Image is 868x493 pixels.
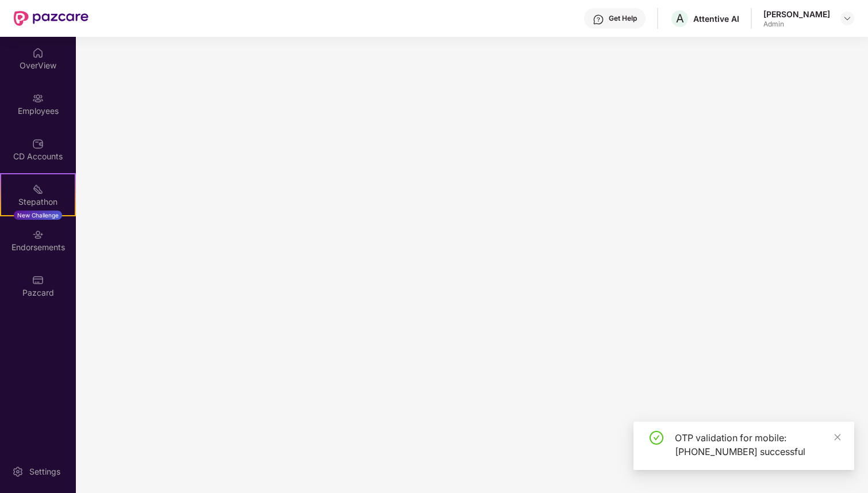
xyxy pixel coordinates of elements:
[693,13,739,24] div: Attentive AI
[32,184,44,195] img: svg+xml;base64,PHN2ZyB4bWxucz0iaHR0cDovL3d3dy53My5vcmcvMjAwMC9zdmciIHdpZHRoPSIyMSIgaGVpZ2h0PSIyMC...
[32,47,44,59] img: svg+xml;base64,PHN2ZyBpZD0iSG9tZSIgeG1sbnM9Imh0dHA6Ly93d3cudzMub3JnLzIwMDAvc3ZnIiB3aWR0aD0iMjAiIG...
[675,431,840,458] div: OTP validation for mobile: [PHONE_NUMBER] successful
[32,93,44,104] img: svg+xml;base64,PHN2ZyBpZD0iRW1wbG95ZWVzIiB4bWxucz0iaHR0cDovL3d3dy53My5vcmcvMjAwMC9zdmciIHdpZHRoPS...
[14,211,62,220] div: New Challenge
[12,466,24,477] img: svg+xml;base64,PHN2ZyBpZD0iU2V0dGluZy0yMHgyMCIgeG1sbnM9Imh0dHA6Ly93d3cudzMub3JnLzIwMDAvc3ZnIiB3aW...
[1,196,75,208] div: Stepathon
[763,20,830,29] div: Admin
[650,431,663,445] span: check-circle
[32,274,44,286] img: svg+xml;base64,PHN2ZyBpZD0iUGF6Y2FyZCIgeG1sbnM9Imh0dHA6Ly93d3cudzMub3JnLzIwMDAvc3ZnIiB3aWR0aD0iMj...
[676,12,684,25] span: A
[14,11,89,26] img: New Pazcare Logo
[26,466,64,477] div: Settings
[609,14,637,23] div: Get Help
[843,14,852,23] img: svg+xml;base64,PHN2ZyBpZD0iRHJvcGRvd24tMzJ4MzIiIHhtbG5zPSJodHRwOi8vd3d3LnczLm9yZy8yMDAwL3N2ZyIgd2...
[32,229,44,240] img: svg+xml;base64,PHN2ZyBpZD0iRW5kb3JzZW1lbnRzIiB4bWxucz0iaHR0cDovL3d3dy53My5vcmcvMjAwMC9zdmciIHdpZH...
[32,138,44,150] img: svg+xml;base64,PHN2ZyBpZD0iQ0RfQWNjb3VudHMiIGRhdGEtbmFtZT0iQ0QgQWNjb3VudHMiIHhtbG5zPSJodHRwOi8vd3...
[763,9,830,20] div: [PERSON_NAME]
[834,433,842,441] span: close
[593,14,604,25] img: svg+xml;base64,PHN2ZyBpZD0iSGVscC0zMngzMiIgeG1sbnM9Imh0dHA6Ly93d3cudzMub3JnLzIwMDAvc3ZnIiB3aWR0aD...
